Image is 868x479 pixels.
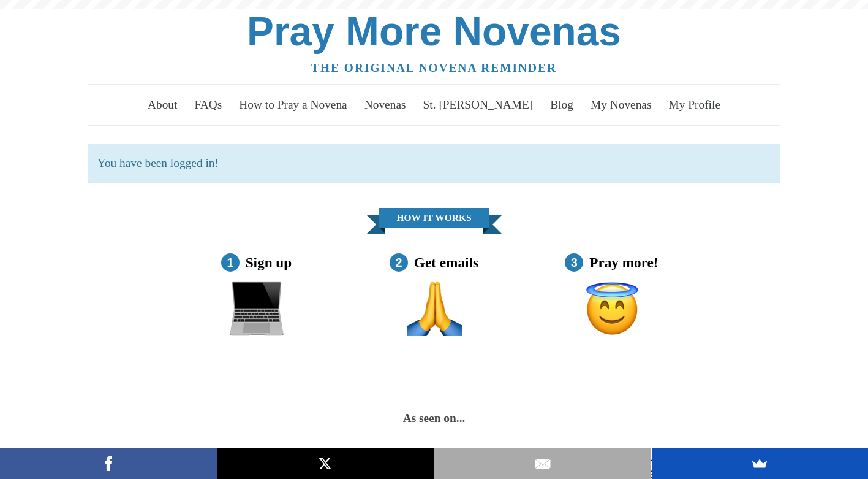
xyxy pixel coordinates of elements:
[221,253,240,272] span: 1
[414,253,478,272] span: Get emails
[584,281,640,336] img: halo@2x.png
[407,281,462,336] img: prayer@2x.png
[229,281,284,336] img: laptop@2x.png
[88,408,780,429] p: As seen on...
[99,454,118,473] img: Facebook
[311,61,557,74] a: The original novena reminder
[88,144,780,183] p: You have been logged in!
[316,454,334,473] img: X
[662,88,728,122] a: My Profile
[416,88,540,122] a: St. [PERSON_NAME]
[565,253,583,272] span: 3
[357,88,413,122] a: Novenas
[246,253,292,272] span: Sign up
[583,88,659,122] a: My Novenas
[140,88,184,122] a: About
[434,448,651,479] a: Email
[534,454,552,473] img: Email
[750,454,769,473] img: SumoMe
[187,88,229,122] a: FAQs
[247,9,621,54] a: Pray More Novenas
[379,208,489,228] div: How it works
[232,88,355,122] a: How to Pray a Novena
[217,448,434,479] a: X
[589,253,658,272] span: Pray more!
[390,253,408,272] span: 2
[543,88,581,122] a: Blog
